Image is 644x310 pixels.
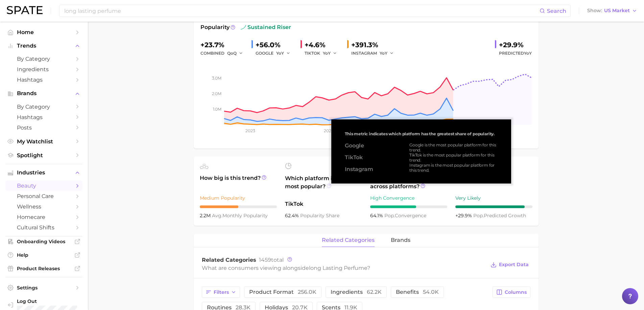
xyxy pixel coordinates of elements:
[5,236,82,247] a: Onboarding Videos
[5,250,82,260] a: Help
[5,122,82,133] a: Posts
[276,49,291,57] button: YoY
[276,50,284,56] span: YoY
[384,213,426,219] span: convergence
[499,39,532,50] div: +29.9%
[17,298,80,304] span: Log Out
[17,56,71,62] span: by Category
[202,263,486,273] div: What are consumers viewing alongside ?
[17,124,71,131] span: Posts
[256,49,295,57] div: GOOGLE
[345,142,364,149] div: Google
[17,90,71,96] span: Brands
[17,43,71,49] span: Trends
[17,66,71,73] span: Ingredients
[5,75,82,85] a: Hashtags
[489,260,530,270] button: Export Data
[241,25,246,30] img: sustained riser
[259,257,271,263] span: 1459
[409,163,498,173] div: Instagram is the most popular platform for this trend.
[17,104,71,110] span: by Category
[256,39,295,50] div: +56.0%
[212,213,268,219] span: monthly popularity
[285,200,362,208] span: TikTok
[323,50,331,56] span: YoY
[259,257,284,263] span: total
[200,39,246,50] div: +23.7%
[17,214,71,220] span: homecare
[384,213,395,219] abbr: popularity index
[249,289,316,295] span: product format
[212,213,222,219] abbr: average
[5,168,82,178] button: Industries
[17,170,71,176] span: Industries
[200,194,277,202] div: Medium Popularity
[396,289,439,295] span: benefits
[17,152,71,159] span: Spotlight
[455,213,473,219] span: +29.9%
[380,50,387,56] span: YoY
[351,49,399,57] div: INSTAGRAM
[499,49,532,57] span: Predicted
[5,150,82,161] a: Spotlight
[473,213,484,219] abbr: popularity index
[200,213,212,219] span: 2.2m
[455,194,532,202] div: Very Likely
[202,257,256,263] span: Related Categories
[17,138,71,145] span: My Watchlist
[345,154,363,161] div: TikTok
[5,212,82,222] a: homecare
[586,6,639,15] button: ShowUS Market
[499,262,529,267] span: Export Data
[241,23,291,31] span: sustained riser
[7,6,43,14] img: SPATE
[5,41,82,51] button: Trends
[5,191,82,201] a: personal care
[380,49,394,57] button: YoY
[17,77,71,83] span: Hashtags
[324,128,334,133] tspan: 2024
[285,174,362,197] span: Which platform is most popular?
[64,5,540,17] input: Search here for a brand, industry, or ingredient
[505,289,527,295] span: Columns
[587,9,602,12] span: Show
[370,213,384,219] span: 64.1%
[214,289,229,295] span: Filters
[200,23,230,31] span: Popularity
[409,142,498,152] div: Google is the most popular platform for this trend.
[227,50,237,56] span: QoQ
[345,131,495,136] span: This metric indicates which platform has the greatest share of popularity.
[17,203,71,210] span: wellness
[351,39,399,50] div: +391.3%
[5,180,82,191] a: beauty
[305,39,342,50] div: +4.6%
[455,205,532,208] div: 9 / 10
[17,193,71,199] span: personal care
[370,194,447,202] div: High Convergence
[200,205,277,208] div: 5 / 10
[309,265,367,271] span: long lasting perfume
[200,174,277,191] span: How big is this trend?
[17,265,71,272] span: Product Releases
[323,49,337,57] button: YoY
[17,285,71,291] span: Settings
[524,51,532,56] span: YoY
[370,205,447,208] div: 6 / 10
[17,29,71,35] span: Home
[5,222,82,233] a: cultural shifts
[202,286,240,298] button: Filters
[345,166,373,173] div: Instagram
[285,213,300,219] span: 62.4%
[17,224,71,231] span: cultural shifts
[367,289,382,295] span: 62.2k
[391,237,410,243] span: brands
[245,128,255,133] tspan: 2023
[322,237,375,243] span: related categories
[331,289,382,295] span: ingredients
[200,49,246,57] div: combined
[17,238,71,245] span: Onboarding Videos
[5,283,82,293] a: Settings
[5,136,82,147] a: My Watchlist
[473,213,526,219] span: predicted growth
[17,182,71,189] span: beauty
